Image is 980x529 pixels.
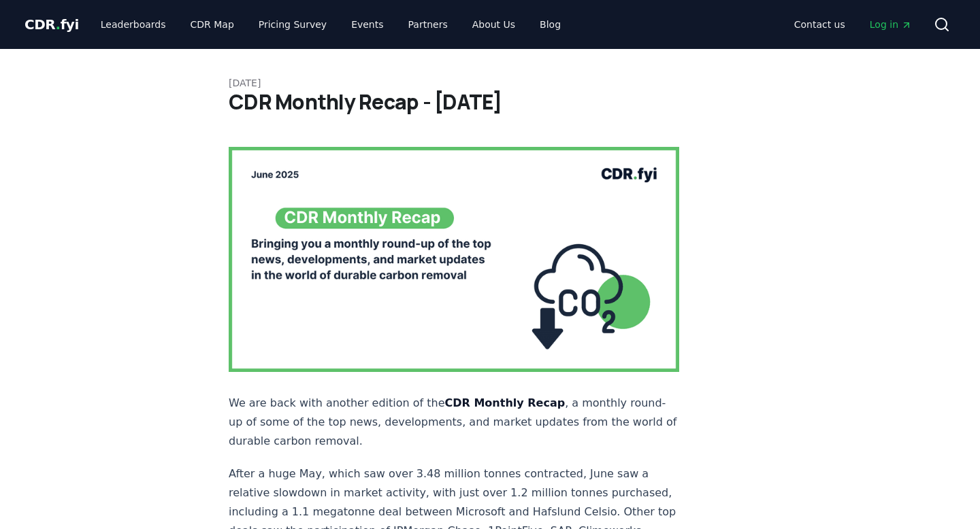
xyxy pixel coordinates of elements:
h1: CDR Monthly Recap - [DATE] [229,90,751,114]
span: . [56,16,61,33]
span: CDR fyi [24,16,79,33]
nav: Main [783,12,923,37]
a: Partners [397,12,459,37]
a: Log in [859,12,923,37]
a: Leaderboards [90,12,177,37]
a: CDR Map [180,12,245,37]
a: CDR.fyi [24,15,79,34]
a: About Us [461,12,526,37]
nav: Main [90,12,572,37]
img: blog post image [229,147,679,372]
p: [DATE] [229,76,751,90]
p: We are back with another edition of the , a monthly round-up of some of the top news, development... [229,394,679,451]
strong: CDR Monthly Recap [445,396,566,409]
a: Events [340,12,394,37]
a: Pricing Survey [248,12,338,37]
a: Contact us [783,12,856,37]
span: Log in [870,18,912,31]
a: Blog [529,12,572,37]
